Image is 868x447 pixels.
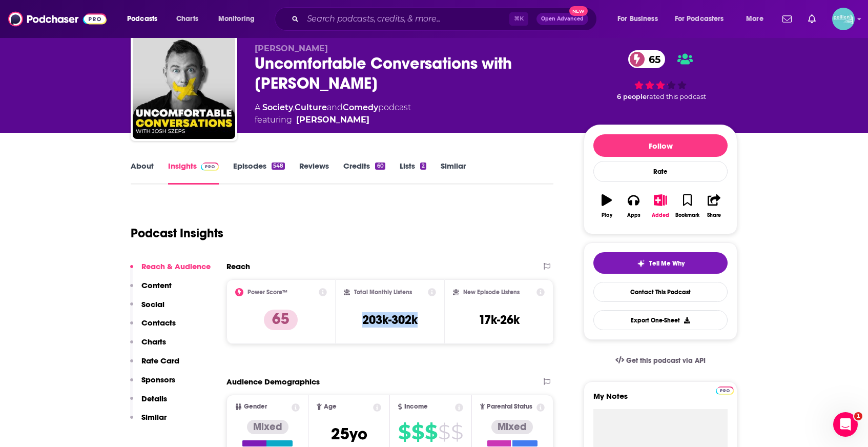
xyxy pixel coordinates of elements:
img: tell me why sparkle [637,259,645,268]
button: Sponsors [130,375,175,394]
button: Export One-Sheet [593,310,728,330]
span: New [569,6,588,16]
button: Similar [130,412,167,431]
button: Bookmark [674,188,700,225]
div: Play [602,212,612,218]
div: Bookmark [675,212,699,218]
span: Parental Status [487,403,532,410]
button: Added [647,188,674,225]
p: Charts [141,337,166,347]
span: $ [438,424,450,440]
span: 6 people [617,93,647,100]
a: Show notifications dropdown [804,10,820,28]
img: User Profile [832,8,855,30]
p: Social [141,299,164,309]
span: [PERSON_NAME] [255,44,328,53]
button: Share [701,188,728,225]
a: InsightsPodchaser Pro [168,161,219,185]
span: More [746,12,763,26]
p: Details [141,394,167,403]
img: Podchaser Pro [716,387,734,395]
button: open menu [668,11,739,27]
h2: Power Score™ [247,289,287,296]
h2: Reach [226,261,250,271]
button: Play [593,188,620,225]
button: Rate Card [130,356,179,375]
div: A podcast [255,101,411,126]
span: Income [404,403,428,410]
a: About [131,161,154,185]
div: Mixed [491,420,533,434]
span: For Podcasters [675,12,724,26]
button: Charts [130,337,166,356]
a: Culture [295,103,327,112]
span: For Business [617,12,658,26]
a: Comedy [343,103,378,112]
span: 25 yo [331,424,367,444]
a: Get this podcast via API [607,348,714,373]
div: Rate [593,161,728,182]
h3: 203k-302k [362,312,418,328]
label: My Notes [593,391,728,409]
p: Rate Card [141,356,179,365]
div: 548 [272,162,285,170]
a: Show notifications dropdown [778,10,796,28]
span: ⌘ K [509,12,528,26]
button: Apps [620,188,647,225]
button: Content [130,280,172,299]
button: Reach & Audience [130,261,211,280]
button: Details [130,394,167,413]
span: Tell Me Why [649,259,685,268]
button: Show profile menu [832,8,855,30]
span: , [293,103,295,112]
span: $ [411,424,424,440]
span: $ [398,424,410,440]
span: Logged in as JessicaPellien [832,8,855,30]
h2: New Episode Listens [463,289,520,296]
button: Open AdvancedNew [536,13,588,25]
p: Content [141,280,172,290]
p: Contacts [141,318,176,328]
a: 65 [628,50,666,68]
h1: Podcast Insights [131,226,223,241]
span: and [327,103,343,112]
button: Follow [593,134,728,157]
img: Podchaser Pro [201,162,219,171]
a: Lists2 [400,161,426,185]
p: Sponsors [141,375,175,384]
iframe: Intercom live chat [833,412,858,437]
a: Episodes548 [233,161,285,185]
div: 2 [420,162,426,170]
span: Monitoring [218,12,255,26]
div: Apps [627,212,640,218]
h2: Audience Demographics [226,377,320,387]
button: open menu [120,11,171,27]
span: Age [324,403,337,410]
h2: Total Monthly Listens [354,289,412,296]
span: 1 [854,412,862,420]
span: Charts [176,12,198,26]
a: Credits60 [343,161,385,185]
button: Contacts [130,318,176,337]
div: [PERSON_NAME] [296,114,369,126]
a: Contact This Podcast [593,282,728,302]
img: Uncomfortable Conversations with Josh Szeps [133,36,235,139]
img: Podchaser - Follow, Share and Rate Podcasts [8,9,107,29]
button: open menu [610,11,671,27]
button: open menu [739,11,776,27]
span: rated this podcast [647,93,706,100]
a: Charts [170,11,204,27]
span: Podcasts [127,12,157,26]
button: tell me why sparkleTell Me Why [593,252,728,274]
span: $ [451,424,463,440]
span: Get this podcast via API [626,356,706,365]
span: 65 [638,50,666,68]
div: Added [652,212,669,218]
div: Search podcasts, credits, & more... [284,7,607,31]
p: 65 [264,310,298,330]
a: Pro website [716,385,734,395]
button: Social [130,299,164,318]
div: Mixed [247,420,288,434]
